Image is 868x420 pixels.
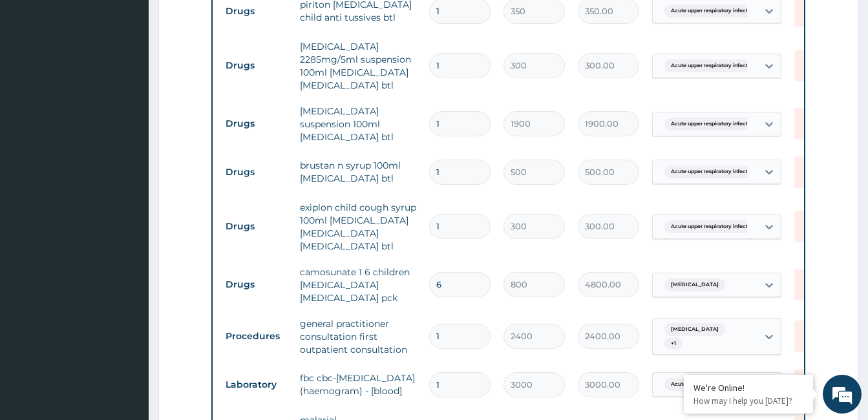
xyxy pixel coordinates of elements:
[219,112,293,136] td: Drugs
[67,72,217,89] div: Chat with us now
[75,127,178,258] span: We're online!
[219,54,293,78] td: Drugs
[664,5,758,17] span: Acute upper respiratory infect...
[212,6,243,37] div: Minimize live chat window
[293,98,423,150] td: [MEDICAL_DATA] suspension 100ml [MEDICAL_DATA] btl
[293,259,423,311] td: camosunate 1 6 children [MEDICAL_DATA] [MEDICAL_DATA] pck
[664,220,758,233] span: Acute upper respiratory infect...
[664,323,725,336] span: [MEDICAL_DATA]
[219,373,293,397] td: Laboratory
[219,215,293,238] td: Drugs
[6,282,246,327] textarea: Type your message and hit 'Enter'
[664,278,725,291] span: [MEDICAL_DATA]
[664,337,683,350] span: + 1
[24,65,52,97] img: d_794563401_company_1708531726252_794563401
[219,324,293,348] td: Procedures
[664,118,758,131] span: Acute upper respiratory infect...
[664,165,758,178] span: Acute upper respiratory infect...
[293,152,423,191] td: brustan n syrup 100ml [MEDICAL_DATA] btl
[664,378,758,391] span: Acute upper respiratory infect...
[693,382,803,394] div: We're Online!
[219,273,293,297] td: Drugs
[293,365,423,404] td: fbc cbc-[MEDICAL_DATA] (haemogram) - [blood]
[293,311,423,362] td: general practitioner consultation first outpatient consultation
[219,160,293,184] td: Drugs
[293,34,423,98] td: [MEDICAL_DATA] 2285mg/5ml suspension 100ml [MEDICAL_DATA] [MEDICAL_DATA] btl
[293,194,423,259] td: exiplon child cough syrup 100ml [MEDICAL_DATA] [MEDICAL_DATA] [MEDICAL_DATA] btl
[693,395,803,406] p: How may I help you today?
[664,59,758,72] span: Acute upper respiratory infect...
